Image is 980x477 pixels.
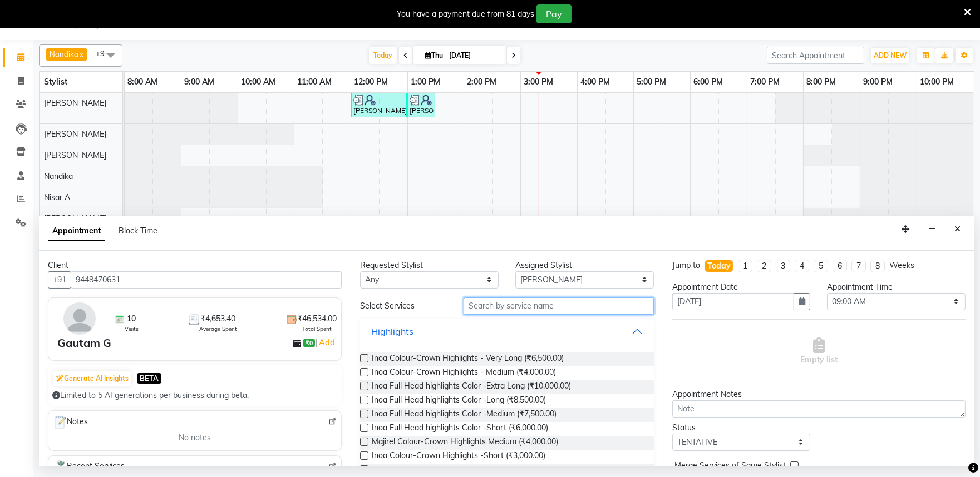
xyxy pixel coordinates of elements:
[200,313,235,325] span: ₹4,653.40
[860,74,895,90] a: 9:00 PM
[351,74,391,90] a: 12:00 PM
[851,260,866,272] li: 7
[870,260,885,272] li: 8
[738,260,752,272] li: 1
[365,321,649,341] button: Highlights
[521,74,556,90] a: 3:00 PM
[53,460,125,474] span: Recent Services
[372,394,546,408] span: Inoa Full Head highlights Color -Long (₹8,500.00)
[369,47,397,64] span: Today
[795,260,809,272] li: 4
[372,436,558,450] span: Majirel Colour-Crown Highlights Medium (₹4,000.00)
[52,390,337,401] div: Limited to 5 AI generations per business during beta.
[372,380,571,394] span: Inoa Full Head highlights Color -Extra Long (₹10,000.00)
[672,422,811,434] div: Status
[372,408,557,422] span: Inoa Full Head highlights Color -Medium (₹7,500.00)
[874,51,907,59] span: ADD NEW
[63,302,96,335] img: avatar
[578,74,613,90] a: 4:00 PM
[949,221,966,238] button: Close
[691,74,726,90] a: 6:00 PM
[814,260,828,272] li: 5
[352,95,406,116] div: [PERSON_NAME], TK03, 12:00 PM-01:00 PM, Hair Cut Men (Senior stylist)
[672,389,966,400] div: Appointment Notes
[757,260,771,272] li: 2
[747,74,782,90] a: 7:00 PM
[125,74,160,90] a: 8:00 AM
[515,260,654,271] div: Assigned Stylist
[804,74,839,90] a: 8:00 PM
[50,49,78,58] span: Nandika
[294,74,334,90] a: 11:00 AM
[776,260,790,272] li: 3
[53,415,88,430] span: Notes
[352,300,455,312] div: Select Services
[315,336,337,349] span: |
[800,337,838,366] span: Empty list
[372,366,556,380] span: Inoa Colour-Crown Highlights - Medium (₹4,000.00)
[125,325,139,333] span: Visits
[833,260,847,272] li: 6
[44,77,67,87] span: Stylist
[408,74,443,90] a: 1:00 PM
[889,260,914,271] div: Weeks
[536,4,572,23] button: Pay
[78,49,83,58] a: x
[137,373,161,384] span: BETA
[360,260,499,271] div: Requested Stylist
[464,297,654,315] input: Search by service name
[917,74,957,90] a: 10:00 PM
[672,281,811,293] div: Appointment Date
[674,460,786,474] span: Merge Services of Same Stylist
[372,422,548,436] span: Inoa Full Head highlights Color -Short (₹6,000.00)
[707,260,731,272] div: Today
[44,129,106,139] span: [PERSON_NAME]
[408,95,434,116] div: [PERSON_NAME], TK03, 01:00 PM-01:30 PM, [PERSON_NAME] Shaping
[238,74,278,90] a: 10:00 AM
[464,74,499,90] a: 2:00 PM
[181,74,217,90] a: 9:00 AM
[871,48,909,63] button: ADD NEW
[199,325,237,333] span: Average Spent
[827,281,966,293] div: Appointment Time
[372,450,545,464] span: Inoa Colour-Crown Highlights -Short (₹3,000.00)
[303,339,315,347] span: ₹0
[297,313,337,325] span: ₹46,534.00
[48,221,105,241] span: Appointment
[53,371,131,386] button: Generate AI Insights
[302,325,332,333] span: Total Spent
[71,271,342,289] input: Search by Name/Mobile/Email/Code
[48,260,342,271] div: Client
[317,336,337,349] a: Add
[44,192,70,202] span: Nisar A
[96,49,113,58] span: +9
[767,47,864,64] input: Search Appointment
[422,51,446,59] span: Thu
[446,47,501,64] input: 2025-09-04
[119,226,157,236] span: Block Time
[672,260,700,271] div: Jump to
[371,325,413,338] div: Highlights
[372,352,564,366] span: Inoa Colour-Crown Highlights - Very Long (₹6,500.00)
[44,150,106,160] span: [PERSON_NAME]
[48,271,71,289] button: +91
[672,293,795,310] input: yyyy-mm-dd
[44,171,73,181] span: Nandika
[57,335,111,351] div: Gautam G
[634,74,669,90] a: 5:00 PM
[179,432,211,444] span: No notes
[127,313,136,325] span: 10
[44,213,106,223] span: [PERSON_NAME]
[44,98,106,108] span: [PERSON_NAME]
[397,8,534,20] div: You have a payment due from 81 days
